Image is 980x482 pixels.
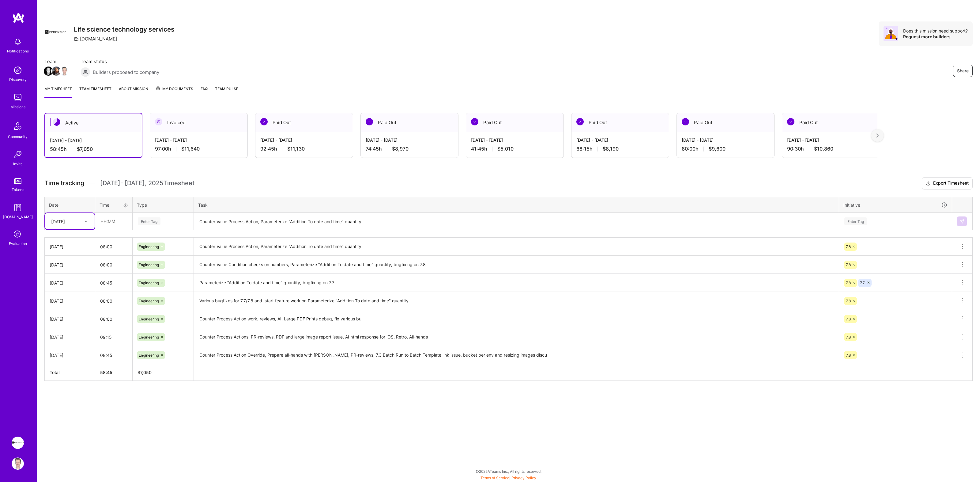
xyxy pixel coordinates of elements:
[903,28,968,34] div: Does this mission need support?
[481,476,509,480] a: Terms of Service
[50,334,90,340] div: [DATE]
[139,335,159,339] span: Engineering
[44,67,53,76] img: Team Member Avatar
[95,364,133,381] th: 58:45
[957,68,969,74] span: Share
[884,26,898,41] img: Avatar
[787,146,875,152] div: 90:30 h
[96,213,132,229] input: HH:MM
[903,34,968,40] div: Request more builders
[392,146,409,152] span: $8,970
[846,262,851,267] span: 7.8
[846,299,851,303] span: 7.8
[922,177,973,189] button: Export Timesheet
[139,244,159,249] span: Engineering
[12,12,24,23] img: logo
[50,243,90,250] div: [DATE]
[95,257,132,273] input: HH:MM
[471,146,559,152] div: 41:45 h
[466,113,563,132] div: Paid Out
[260,146,348,152] div: 92:45 h
[194,256,838,273] textarea: Counter Value Condition checks on numbers, Parameterize "Addition To date and time" quantity, bug...
[481,476,536,480] span: |
[60,67,69,76] img: Team Member Avatar
[10,119,25,133] img: Community
[814,146,833,152] span: $10,860
[497,146,514,152] span: $5,010
[366,137,453,143] div: [DATE] - [DATE]
[139,262,159,267] span: Engineering
[138,216,160,226] div: Enter Tag
[677,113,774,132] div: Paid Out
[44,66,52,76] a: Team Member Avatar
[181,146,200,152] span: $11,640
[139,281,159,285] span: Engineering
[50,262,90,268] div: [DATE]
[74,36,117,42] div: [DOMAIN_NAME]
[12,64,24,76] img: discovery
[194,311,838,327] textarea: Counter Process Action work, reviews, AI, Large PDF Prints debug, fix various bu
[682,146,769,152] div: 80:00 h
[959,219,964,224] img: Submit
[194,238,838,255] textarea: Counter Value Process Action, Parameterize "Addition To date and time" quantity
[138,370,152,375] span: $ 7,050
[156,86,193,98] a: My Documents
[44,58,68,65] span: Team
[12,186,24,193] div: Tokens
[14,178,21,184] img: tokens
[44,86,72,98] a: My timesheet
[571,113,669,132] div: Paid Out
[95,275,132,291] input: HH:MM
[782,113,880,132] div: Paid Out
[194,197,839,213] th: Task
[876,133,879,138] img: right
[155,118,162,125] img: Invoiced
[201,86,208,98] a: FAQ
[50,137,137,143] div: [DATE] - [DATE]
[44,21,66,44] img: Company Logo
[7,48,29,54] div: Notifications
[155,137,243,143] div: [DATE] - [DATE]
[12,148,24,161] img: Invite
[37,464,980,479] div: © 2025 ATeams Inc., All rights reserved.
[12,201,24,214] img: guide book
[194,274,838,291] textarea: Parameterize "Addition To date and time" quantity, bugfixing on 7.7
[12,229,24,240] i: icon SelectionTeam
[215,86,238,91] span: Team Pulse
[45,197,95,213] th: Date
[846,281,851,285] span: 7.8
[13,161,23,167] div: Invite
[843,201,948,208] div: Initiative
[366,118,373,125] img: Paid Out
[50,280,90,286] div: [DATE]
[95,239,132,255] input: HH:MM
[52,66,60,76] a: Team Member Avatar
[846,317,851,321] span: 7.8
[10,437,25,449] a: Apprentice: Life science technology services
[844,216,867,226] div: Enter Tag
[287,146,305,152] span: $11,130
[44,179,84,187] span: Time tracking
[139,317,159,321] span: Engineering
[133,197,194,213] th: Type
[9,76,27,83] div: Discovery
[74,25,175,33] h3: Life science technology services
[81,58,159,65] span: Team status
[603,146,619,152] span: $8,190
[53,118,60,126] img: Active
[366,146,453,152] div: 74:45 h
[576,118,584,125] img: Paid Out
[10,457,25,470] a: User Avatar
[12,457,24,470] img: User Avatar
[139,299,159,303] span: Engineering
[93,69,159,75] span: Builders proposed to company
[860,281,865,285] span: 7.7.
[81,67,90,77] img: Builders proposed to company
[150,113,247,132] div: Invoiced
[215,86,238,98] a: Team Pulse
[576,146,664,152] div: 68:15 h
[119,86,148,98] a: About Mission
[45,364,95,381] th: Total
[787,118,794,125] img: Paid Out
[50,298,90,304] div: [DATE]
